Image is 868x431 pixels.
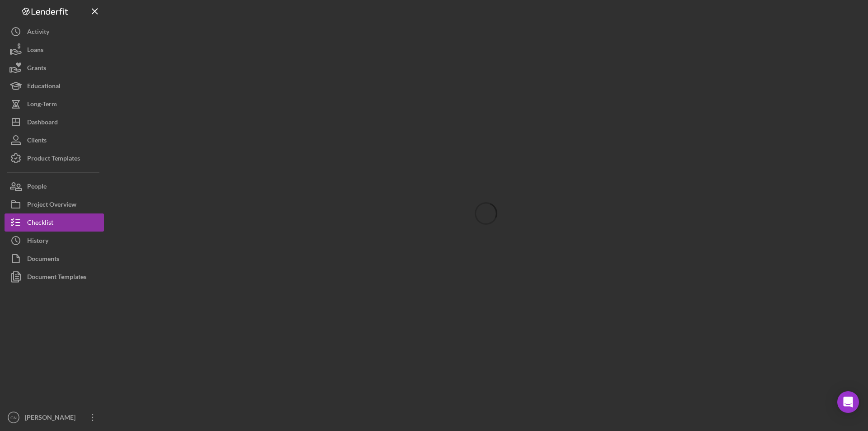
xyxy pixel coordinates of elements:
div: Long-Term [27,95,57,115]
div: [PERSON_NAME] [23,408,81,429]
div: History [27,232,48,252]
button: History [5,232,104,250]
text: CN [10,415,17,420]
div: Project Overview [27,195,76,216]
button: Loans [5,41,104,59]
button: Long-Term [5,95,104,113]
div: Documents [27,250,59,270]
button: Clients [5,131,104,149]
button: Product Templates [5,149,104,167]
button: Grants [5,59,104,77]
button: People [5,177,104,195]
div: Document Templates [27,268,86,288]
div: People [27,177,47,198]
div: Product Templates [27,149,80,170]
div: Educational [27,77,61,97]
div: Checklist [27,213,53,234]
button: Document Templates [5,268,104,286]
div: Grants [27,59,46,79]
div: Open Intercom Messenger [837,391,859,413]
button: Dashboard [5,113,104,131]
button: Activity [5,23,104,41]
button: Educational [5,77,104,95]
button: CN[PERSON_NAME] [5,408,104,426]
div: Dashboard [27,113,58,133]
button: Checklist [5,213,104,232]
button: Documents [5,250,104,268]
div: Activity [27,23,49,43]
button: Project Overview [5,195,104,213]
div: Clients [27,131,47,152]
div: Loans [27,41,43,61]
